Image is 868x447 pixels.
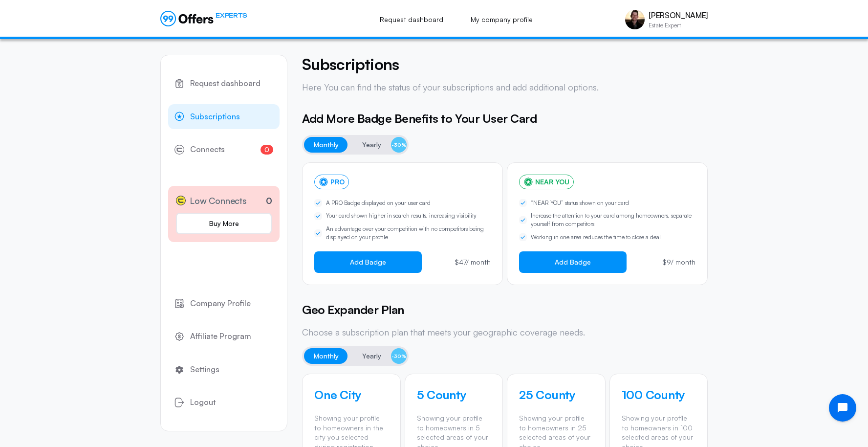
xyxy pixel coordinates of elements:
span: Affiliate Program [190,330,251,343]
span: “NEAR YOU” status shown on your card [531,199,629,207]
button: Monthly [304,348,348,364]
span: A PRO Badge displayed on your user card [326,199,431,207]
span: Company Profile [190,297,251,310]
a: Settings [168,357,280,382]
a: Company Profile [168,291,280,316]
a: Request dashboard [168,71,280,96]
a: Request dashboard [369,9,454,30]
h4: 25 County [519,386,593,403]
a: EXPERTS [160,11,247,26]
span: Yearly [362,350,381,362]
h5: Geo Expander Plan [302,301,708,318]
span: EXPERTS [216,11,247,20]
h4: 5 County [417,386,491,403]
span: Your card shown higher in search results, increasing visibility [326,212,477,220]
span: PRO [330,179,345,185]
span: Subscriptions [190,111,240,123]
span: -30% [391,348,407,364]
span: Logout [190,396,216,409]
p: $47 / month [455,259,491,266]
p: Here You can find the status of your subscriptions and add additional options. [302,81,708,93]
h4: 100 County [622,386,696,403]
p: $9 / month [662,259,695,266]
h4: Subscriptions [302,55,708,73]
p: 0 [266,194,272,207]
span: Low Connects [190,194,247,208]
h4: One City [314,386,389,403]
span: -30% [391,137,407,153]
button: Yearly-30% [352,137,407,153]
span: An advantage over your competition with no competitors being displayed on your profile [326,225,491,242]
span: Connects [190,143,225,156]
span: Yearly [362,139,381,151]
span: NEAR YOU [535,179,569,185]
span: Working in one area reduces the time to close a deal [531,233,661,242]
a: My company profile [460,9,543,30]
button: Add Badge [519,251,627,273]
span: Add Badge [350,258,386,266]
a: Affiliate Program [168,324,280,349]
button: Monthly [304,137,348,153]
button: Add Badge [314,251,422,273]
p: Choose a subscription plan that meets your geographic coverage needs. [302,326,708,338]
a: Buy More [176,213,272,234]
button: Yearly-30% [352,348,407,364]
img: Aris Anagnos [625,10,645,29]
p: Estate Expert [649,22,708,28]
h5: Add More Badge Benefits to Your User Card [302,110,708,127]
a: Connects0 [168,137,280,162]
span: Monthly [314,139,339,151]
span: Monthly [314,350,339,362]
p: [PERSON_NAME] [649,11,708,20]
span: Request dashboard [190,77,260,90]
button: Logout [168,390,280,415]
span: Increase the attention to your card among homeowners, separate yourself from competitors [531,212,695,228]
a: Subscriptions [168,104,280,130]
span: 0 [260,145,273,155]
span: Add Badge [555,258,591,266]
span: Settings [190,363,219,376]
